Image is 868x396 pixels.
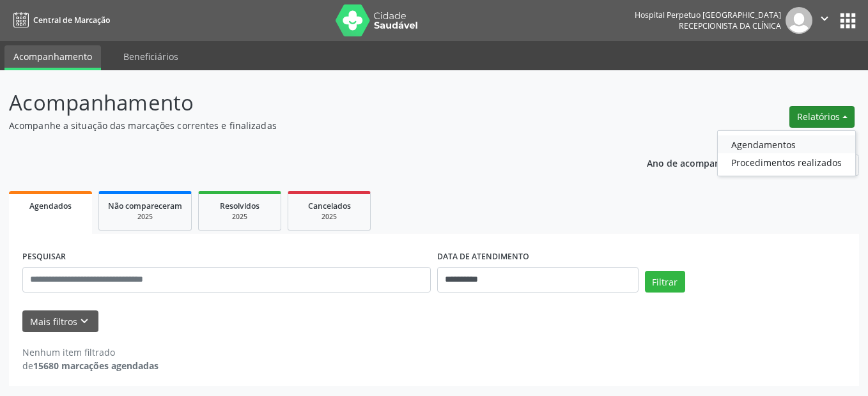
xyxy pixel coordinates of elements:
span: Central de Marcação [33,15,110,26]
div: Nenhum item filtrado [22,346,159,359]
i:  [818,11,832,26]
img: img [786,7,812,34]
div: 2025 [208,212,272,222]
button: Relatórios [789,106,855,128]
p: Ano de acompanhamento [647,155,760,171]
a: Procedimentos realizados [718,153,855,171]
strong: 15680 marcações agendadas [33,360,159,372]
div: 2025 [108,212,182,222]
p: Acompanhe a situação das marcações correntes e finalizadas [9,119,604,132]
div: de [22,359,159,372]
button: apps [837,10,859,32]
a: Central de Marcação [9,10,110,31]
span: Não compareceram [108,201,182,211]
ul: Relatórios [717,130,856,176]
label: PESQUISAR [22,247,66,267]
i: keyboard_arrow_down [77,314,91,328]
a: Beneficiários [114,45,187,68]
button: Mais filtroskeyboard_arrow_down [22,310,98,333]
label: DATA DE ATENDIMENTO [437,247,529,267]
a: Acompanhamento [4,45,101,70]
span: Agendados [29,201,72,211]
a: Agendamentos [718,135,855,153]
button: Filtrar [645,271,685,293]
span: Recepcionista da clínica [679,20,781,31]
span: Cancelados [308,201,351,211]
p: Acompanhamento [9,87,604,119]
div: 2025 [297,212,361,222]
button:  [812,7,837,34]
div: Hospital Perpetuo [GEOGRAPHIC_DATA] [635,10,781,20]
span: Resolvidos [220,201,260,211]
